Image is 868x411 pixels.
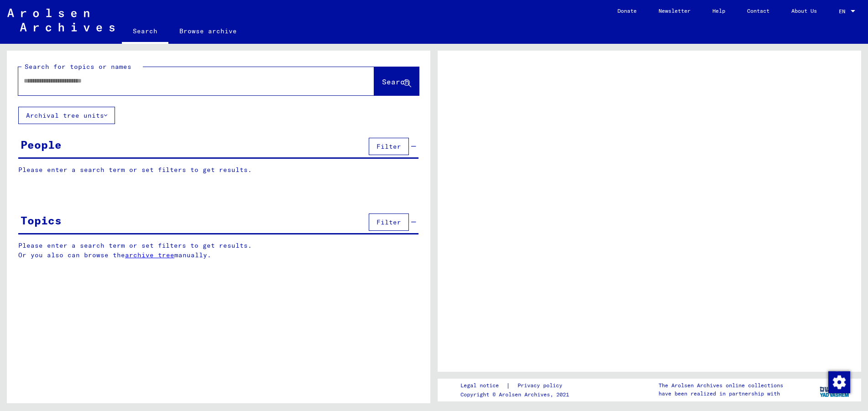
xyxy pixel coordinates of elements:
button: Search [374,67,419,95]
button: Filter [369,213,409,231]
span: Filter [376,218,401,226]
img: Change consent [828,371,850,393]
p: Please enter a search term or set filters to get results. Or you also can browse the manually. [18,241,419,260]
a: Legal notice [460,381,506,390]
a: archive tree [125,251,174,259]
span: Search [382,77,409,86]
div: | [460,381,573,390]
div: People [21,136,62,153]
span: Filter [376,142,401,151]
a: Privacy policy [510,381,573,390]
button: Filter [369,138,409,155]
p: Please enter a search term or set filters to get results. [18,165,418,175]
mat-label: Search for topics or names [25,62,131,71]
p: Copyright © Arolsen Archives, 2021 [460,390,573,399]
p: The Arolsen Archives online collections [659,381,783,390]
p: have been realized in partnership with [659,390,783,398]
img: Arolsen_neg.svg [7,9,115,31]
a: Browse archive [168,20,248,42]
span: EN [839,8,849,15]
div: Topics [21,212,62,229]
a: Search [122,20,168,44]
div: Change consent [828,371,850,393]
button: Archival tree units [18,107,115,124]
img: yv_logo.png [818,378,852,401]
